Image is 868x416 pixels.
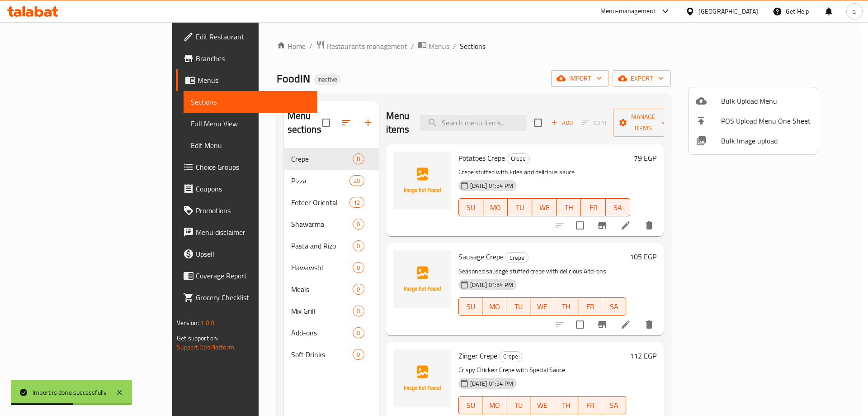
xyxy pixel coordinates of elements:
span: Bulk Upload Menu [721,96,811,106]
div: Import is done successfully [33,387,107,397]
span: POS Upload Menu One Sheet [721,115,811,126]
span: Bulk Image upload [721,135,811,146]
li: Upload bulk menu [689,91,818,111]
li: POS Upload Menu One Sheet [689,111,818,131]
